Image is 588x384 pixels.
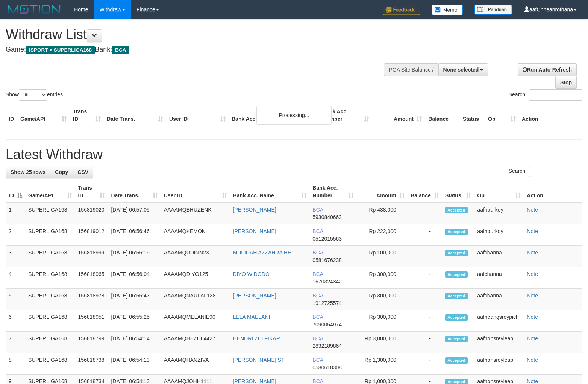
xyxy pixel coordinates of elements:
td: 1 [6,203,25,224]
th: Balance [425,105,460,126]
th: Game/API: activate to sort column ascending [25,181,75,203]
span: Accepted [445,314,468,321]
td: AAAAMQHANZIVA [161,353,230,375]
span: Copy 2832189864 to clipboard [312,343,342,349]
span: Show 25 rows [11,169,45,175]
a: Note [527,207,538,213]
td: AAAAMQMELANIE90 [161,310,230,332]
td: 156819012 [75,224,108,246]
th: Amount [372,105,425,126]
a: [PERSON_NAME] ST [233,357,285,363]
img: Button%20Memo.svg [432,5,463,15]
th: Date Trans.: activate to sort column ascending [108,181,161,203]
td: AAAAMQNAUFAL138 [161,289,230,310]
th: Action [519,105,582,126]
td: AAAAMQKEMON [161,224,230,246]
td: aafhourkoy [474,203,524,224]
th: Bank Acc. Name: activate to sort column ascending [230,181,310,203]
span: BCA [312,207,323,213]
td: - [408,353,442,375]
th: Trans ID: activate to sort column ascending [75,181,108,203]
td: [DATE] 06:54:14 [108,332,161,353]
a: Stop [555,76,577,89]
td: Rp 438,000 [357,203,408,224]
td: Rp 3,000,000 [357,332,408,353]
span: ISPORT > SUPERLIGA168 [26,46,95,54]
span: Copy 0581676238 to clipboard [312,257,342,263]
a: Copy [50,166,73,178]
td: - [408,203,442,224]
td: aafchanna [474,289,524,310]
td: - [408,267,442,289]
input: Search: [529,89,582,101]
th: Op: activate to sort column ascending [474,181,524,203]
td: 5 [6,289,25,310]
td: Rp 300,000 [357,267,408,289]
span: BCA [312,357,323,363]
td: aafchanna [474,267,524,289]
td: SUPERLIGA168 [25,203,75,224]
a: MUFIDAH AZZAHRA HE [233,250,291,256]
td: SUPERLIGA168 [25,289,75,310]
div: PGA Site Balance / [384,63,438,76]
span: Accepted [445,250,468,256]
td: - [408,310,442,332]
a: DIYO WIDODO [233,271,270,277]
input: Search: [529,166,582,177]
td: 156819020 [75,203,108,224]
a: LELA MAELANI [233,314,270,320]
td: 3 [6,246,25,267]
td: aafnonsreyleab [474,332,524,353]
span: Accepted [445,207,468,213]
span: CSV [77,169,88,175]
th: Bank Acc. Number [320,105,372,126]
td: Rp 222,000 [357,224,408,246]
span: Copy [55,169,68,175]
td: 156818999 [75,246,108,267]
a: CSV [73,166,93,178]
th: Amount: activate to sort column ascending [357,181,408,203]
th: Action [524,181,582,203]
td: AAAAMQDIYO125 [161,267,230,289]
th: Bank Acc. Name [229,105,320,126]
td: - [408,246,442,267]
span: Copy 0580618308 to clipboard [312,364,342,370]
td: 8 [6,353,25,375]
td: 2 [6,224,25,246]
th: User ID [166,105,229,126]
td: [DATE] 06:56:04 [108,267,161,289]
td: [DATE] 06:55:25 [108,310,161,332]
span: Accepted [445,229,468,235]
td: Rp 100,000 [357,246,408,267]
a: Note [527,271,538,277]
a: Note [527,357,538,363]
td: [DATE] 06:55:47 [108,289,161,310]
td: 156818978 [75,289,108,310]
span: Copy 1670324342 to clipboard [312,279,342,285]
td: 6 [6,310,25,332]
td: 156818799 [75,332,108,353]
a: Note [527,314,538,320]
th: Op [485,105,519,126]
a: Run Auto-Refresh [518,63,577,76]
td: Rp 300,000 [357,310,408,332]
td: SUPERLIGA168 [25,224,75,246]
label: Show entries [6,89,63,101]
td: - [408,332,442,353]
th: Status [460,105,485,126]
a: [PERSON_NAME] [233,293,276,299]
span: Copy 5930840663 to clipboard [312,214,342,220]
h1: Withdraw List [6,27,385,42]
label: Search: [509,166,582,177]
img: Feedback.jpg [383,5,420,15]
img: panduan.png [474,5,512,15]
td: Rp 1,300,000 [357,353,408,375]
span: BCA [312,250,323,256]
td: AAAAMQBHUZENK [161,203,230,224]
span: BCA [312,335,323,341]
h4: Game: Bank: [6,46,385,53]
td: 156818965 [75,267,108,289]
a: [PERSON_NAME] [233,228,276,234]
td: [DATE] 06:57:05 [108,203,161,224]
td: aafhourkoy [474,224,524,246]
